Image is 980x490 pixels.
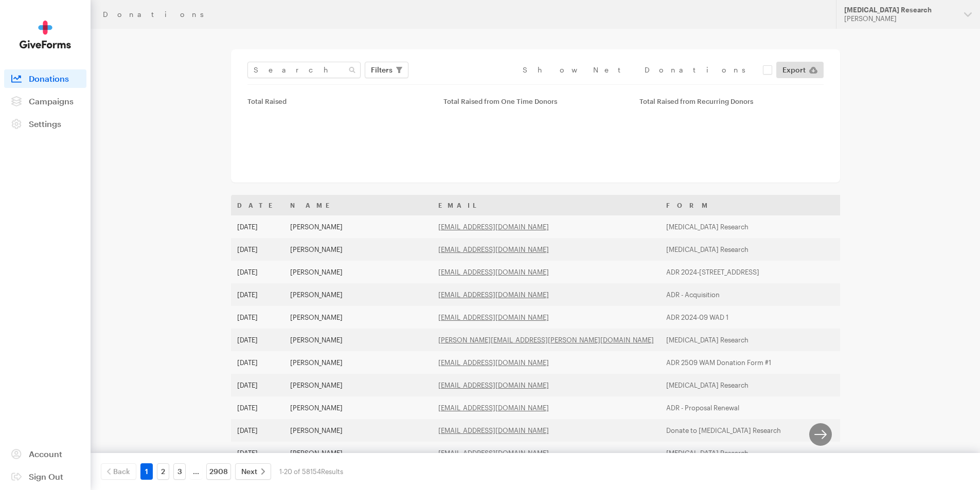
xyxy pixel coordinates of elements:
[438,449,549,457] a: [EMAIL_ADDRESS][DOMAIN_NAME]
[231,261,284,283] td: [DATE]
[20,21,71,49] img: GiveForms
[4,115,86,133] a: Settings
[284,215,432,238] td: [PERSON_NAME]
[365,62,408,78] button: Filters
[284,442,432,464] td: [PERSON_NAME]
[371,64,393,76] span: Filters
[4,445,86,463] a: Account
[284,283,432,306] td: [PERSON_NAME]
[660,419,841,442] td: Donate to [MEDICAL_DATA] Research
[231,238,284,261] td: [DATE]
[438,426,549,434] a: [EMAIL_ADDRESS][DOMAIN_NAME]
[284,374,432,396] td: [PERSON_NAME]
[284,261,432,283] td: [PERSON_NAME]
[284,351,432,374] td: [PERSON_NAME]
[438,381,549,389] a: [EMAIL_ADDRESS][DOMAIN_NAME]
[660,215,841,238] td: [MEDICAL_DATA] Research
[284,396,432,419] td: [PERSON_NAME]
[660,238,841,261] td: [MEDICAL_DATA] Research
[660,396,841,419] td: ADR - Proposal Renewal
[29,96,74,106] span: Campaigns
[438,404,549,412] a: [EMAIL_ADDRESS][DOMAIN_NAME]
[247,97,431,105] div: Total Raised
[438,358,549,367] a: [EMAIL_ADDRESS][DOMAIN_NAME]
[231,419,284,442] td: [DATE]
[438,268,549,276] a: [EMAIL_ADDRESS][DOMAIN_NAME]
[443,97,627,105] div: Total Raised from One Time Donors
[231,442,284,464] td: [DATE]
[660,261,841,283] td: ADR 2024-[STREET_ADDRESS]
[206,463,231,480] a: 2908
[279,463,343,480] div: 1-20 of 58154
[432,195,660,215] th: Email
[660,329,841,351] td: [MEDICAL_DATA] Research
[438,245,549,253] a: [EMAIL_ADDRESS][DOMAIN_NAME]
[231,396,284,419] td: [DATE]
[782,64,806,76] span: Export
[157,463,169,480] a: 2
[4,467,86,486] a: Sign Out
[438,223,549,231] a: [EMAIL_ADDRESS][DOMAIN_NAME]
[660,306,841,329] td: ADR 2024-09 WAD 1
[321,467,343,476] span: Results
[284,329,432,351] td: [PERSON_NAME]
[173,463,186,480] a: 3
[29,449,62,459] span: Account
[660,283,841,306] td: ADR - Acquisition
[284,238,432,261] td: [PERSON_NAME]
[660,195,841,215] th: Form
[284,195,432,215] th: Name
[231,215,284,238] td: [DATE]
[438,313,549,321] a: [EMAIL_ADDRESS][DOMAIN_NAME]
[284,419,432,442] td: [PERSON_NAME]
[438,291,549,299] a: [EMAIL_ADDRESS][DOMAIN_NAME]
[231,195,284,215] th: Date
[4,92,86,111] a: Campaigns
[231,329,284,351] td: [DATE]
[29,119,61,129] span: Settings
[844,14,956,23] div: [PERSON_NAME]
[4,69,86,88] a: Donations
[660,374,841,396] td: [MEDICAL_DATA] Research
[241,465,257,478] span: Next
[438,336,654,344] a: [PERSON_NAME][EMAIL_ADDRESS][PERSON_NAME][DOMAIN_NAME]
[639,97,823,105] div: Total Raised from Recurring Donors
[231,374,284,396] td: [DATE]
[29,74,69,83] span: Donations
[235,463,271,480] a: Next
[844,6,956,14] div: [MEDICAL_DATA] Research
[231,306,284,329] td: [DATE]
[231,283,284,306] td: [DATE]
[660,442,841,464] td: [MEDICAL_DATA] Research
[660,351,841,374] td: ADR 2509 WAM Donation Form #1
[29,471,63,481] span: Sign Out
[231,351,284,374] td: [DATE]
[284,306,432,329] td: [PERSON_NAME]
[776,62,824,78] a: Export
[247,62,361,78] input: Search Name & Email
